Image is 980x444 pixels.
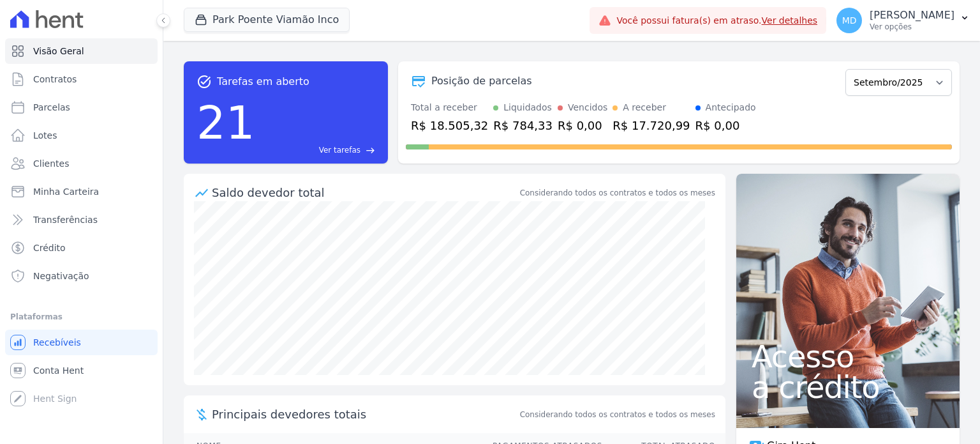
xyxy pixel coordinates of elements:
span: Clientes [33,157,69,170]
span: Principais devedores totais [212,406,517,423]
button: Park Poente Viamão Inco [184,8,350,32]
span: Lotes [33,129,57,142]
span: Visão Geral [33,45,84,57]
span: MD [842,16,857,25]
a: Contratos [5,66,158,92]
span: Recebíveis [33,336,81,349]
span: Conta Hent [33,364,84,377]
div: R$ 18.505,32 [411,117,488,134]
button: MD [PERSON_NAME] Ver opções [826,3,980,38]
span: Minha Carteira [33,185,99,198]
span: Você possui fatura(s) em atraso. [616,14,817,27]
span: east [366,146,375,155]
a: Visão Geral [5,38,158,64]
span: task_alt [197,74,212,89]
span: Parcelas [33,101,70,114]
span: Ver tarefas [319,144,360,156]
div: Considerando todos os contratos e todos os meses [520,187,715,199]
div: R$ 0,00 [695,117,756,134]
span: Crédito [33,241,66,254]
div: R$ 17.720,99 [612,117,690,134]
a: Negativação [5,263,158,289]
div: Posição de parcelas [431,73,532,89]
div: Saldo devedor total [212,184,517,201]
span: a crédito [752,372,944,402]
a: Crédito [5,235,158,261]
p: Ver opções [870,22,954,32]
div: Vencidos [568,101,607,114]
a: Conta Hent [5,358,158,383]
span: Acesso [752,341,944,372]
div: Plataformas [10,309,152,325]
span: Negativação [33,270,89,282]
div: A receber [623,101,666,114]
p: [PERSON_NAME] [870,9,954,22]
div: Antecipado [706,101,756,114]
a: Lotes [5,123,158,148]
a: Ver detalhes [762,15,818,26]
div: 21 [197,89,255,156]
a: Recebíveis [5,330,158,355]
span: Contratos [33,73,77,86]
a: Minha Carteira [5,179,158,204]
div: R$ 0,00 [558,117,607,134]
span: Considerando todos os contratos e todos os meses [520,409,715,420]
span: Transferências [33,213,98,226]
a: Transferências [5,207,158,233]
div: Liquidados [503,101,552,114]
div: R$ 784,33 [493,117,553,134]
a: Parcelas [5,95,158,120]
span: Tarefas em aberto [217,74,309,89]
div: Total a receber [411,101,488,114]
a: Clientes [5,151,158,176]
a: Ver tarefas east [260,144,375,156]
